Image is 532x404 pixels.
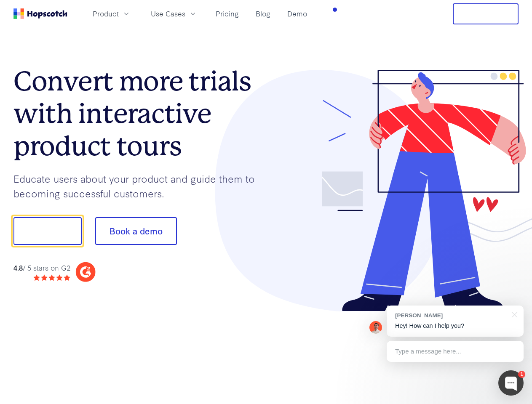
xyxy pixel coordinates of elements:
p: Hey! How can I help you? [395,322,515,330]
a: Blog [252,7,274,21]
h1: Convert more trials with interactive product tours [13,65,266,162]
button: Use Cases [146,7,202,21]
div: Type a message here... [387,341,524,362]
button: Product [88,7,136,21]
span: Product [93,8,119,19]
button: Free Trial [453,3,519,24]
div: 1 [518,371,525,378]
a: Demo [284,7,310,21]
div: [PERSON_NAME] [395,311,507,319]
div: / 5 stars on G2 [13,263,70,273]
img: Mark Spera [369,321,382,334]
a: Home [13,8,67,19]
button: Book a demo [95,217,177,245]
span: Use Cases [151,8,185,19]
a: Pricing [212,7,242,21]
p: Educate users about your product and guide them to becoming successful customers. [13,171,266,200]
button: Show me! [13,217,82,245]
strong: 4.8 [13,263,23,272]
